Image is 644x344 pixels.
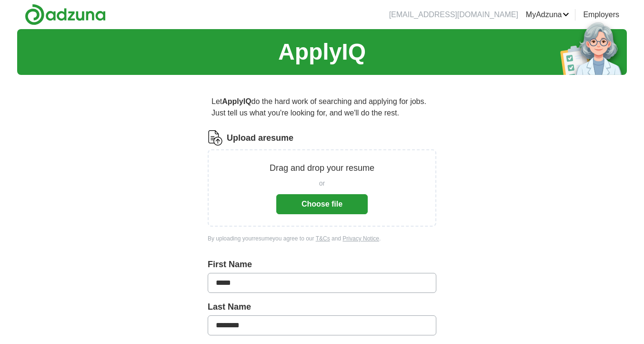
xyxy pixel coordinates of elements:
[208,130,223,146] img: CV Icon
[208,301,436,313] label: Last Name
[526,9,570,21] a: MyAdzuna
[316,235,330,242] a: T&Cs
[25,4,106,25] img: Adzuna logo
[583,9,619,21] a: Employers
[208,92,436,123] p: Let do the hard work of searching and applying for jobs. Just tell us what you're looking for, an...
[208,258,436,271] label: First Name
[208,234,436,243] div: By uploading your resume you agree to our and .
[319,178,325,188] span: or
[222,97,251,105] strong: ApplyIQ
[278,35,366,69] h1: ApplyIQ
[389,9,518,21] li: [EMAIL_ADDRESS][DOMAIN_NAME]
[342,235,379,242] a: Privacy Notice
[270,162,374,175] p: Drag and drop your resume
[276,194,368,214] button: Choose file
[227,132,293,145] label: Upload a resume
